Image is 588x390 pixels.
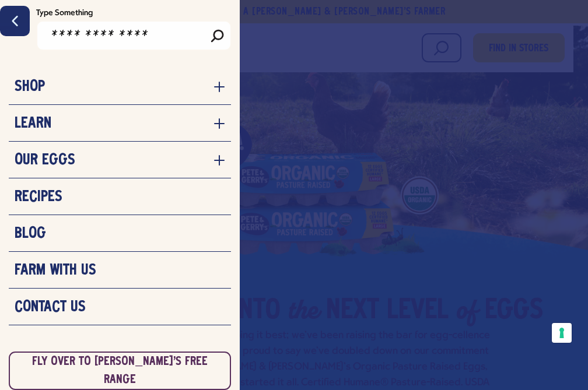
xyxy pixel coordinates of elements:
[36,6,232,20] label: Type Something
[15,262,96,279] h3: Farm With Us
[204,20,232,51] input: Search
[15,225,225,243] a: Blog
[15,298,86,316] h3: Contact Us
[15,188,62,206] h3: Recipes
[15,152,225,169] a: Our Eggs
[15,115,51,132] h3: Learn
[552,323,572,343] button: Your consent preferences for tracking technologies
[15,152,75,169] h3: Our Eggs
[15,262,225,279] a: Farm With Us
[15,78,45,96] h3: Shop
[9,352,231,390] a: link to nellie's free range site
[15,78,225,96] a: Shop
[15,225,46,243] h3: Blog
[15,188,225,206] a: Recipes
[15,298,225,316] a: Contact Us
[15,115,225,132] a: Learn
